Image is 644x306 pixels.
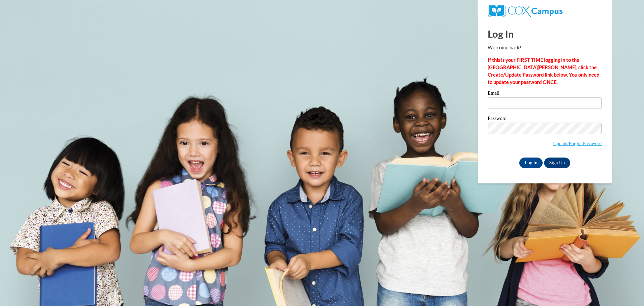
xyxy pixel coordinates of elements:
a: Sign Up [544,158,570,168]
p: Welcome back! [488,44,602,51]
input: Log In [519,158,543,168]
a: COX Campus [488,8,562,13]
strong: If this is your FIRST TIME logging in to the [GEOGRAPHIC_DATA][PERSON_NAME], click the Create/Upd... [488,57,599,85]
label: Password [488,116,602,123]
a: Update/Forgot Password [553,141,602,146]
label: Email [488,91,602,97]
h1: Log In [488,27,602,41]
img: COX Campus [488,5,562,17]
